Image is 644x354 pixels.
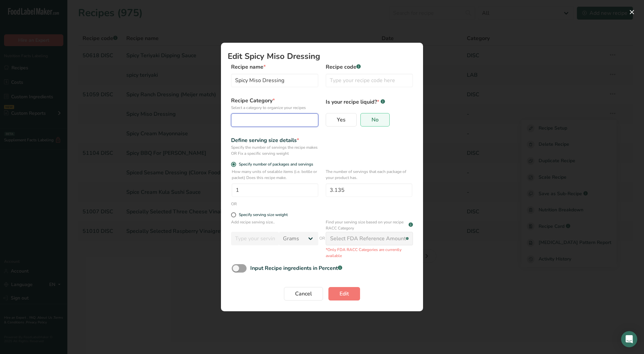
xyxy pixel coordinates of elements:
[372,116,379,123] span: No
[231,232,279,245] input: Type your serving size here
[228,52,416,60] h1: Edit Spicy Miso Dressing
[326,219,407,231] p: Find your serving size based on your recipe RACC Category
[326,247,413,259] p: *Only FDA RACC Categories are currently available
[236,162,313,167] span: Specify number of packages and servings
[326,169,412,181] p: The number of servings that each package of your product has.
[231,201,237,207] div: OR
[295,290,312,298] span: Cancel
[319,230,325,259] span: OR
[340,290,349,298] span: Edit
[231,63,318,71] label: Recipe name
[337,116,346,123] span: Yes
[231,144,318,156] div: Specify the number of servings the recipe makes OR Fix a specific serving weight
[330,235,406,243] div: Select FDA Reference Amount
[326,97,413,106] p: Is your recipe liquid?
[284,287,323,300] button: Cancel
[231,219,318,229] p: Add recipe serving size..
[250,264,342,272] div: Input Recipe ingredients in Percent
[231,136,318,144] div: Define serving size details
[232,169,318,181] p: How many units of sealable items (i.e. bottle or packet) Does this recipe make.
[326,63,413,71] label: Recipe code
[239,212,288,217] div: Specify serving size weight
[231,74,318,87] input: Type your recipe name here
[328,287,360,300] button: Edit
[231,105,318,111] p: Select a category to organize your recipes
[231,97,318,111] label: Recipe Category
[621,331,637,347] div: Open Intercom Messenger
[326,74,413,87] input: Type your recipe code here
